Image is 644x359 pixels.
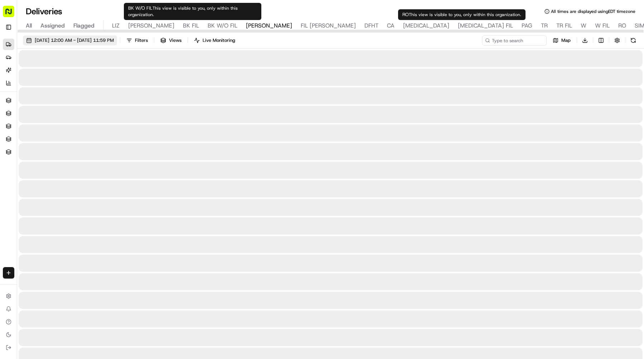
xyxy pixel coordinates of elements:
[123,35,151,45] button: Filters
[549,35,574,45] button: Map
[40,21,65,30] span: Assigned
[19,46,118,54] input: Clear
[561,37,571,44] span: Map
[32,68,117,75] div: Start new chat
[122,70,130,79] button: Start new chat
[482,35,547,45] input: Type to search
[60,141,66,147] div: 💻
[203,37,235,44] span: Live Monitoring
[628,35,638,45] button: Refresh
[32,75,98,81] div: We're available if you need us!
[541,21,548,30] span: TR
[64,111,79,117] span: [DATE]
[595,21,610,30] span: W FIL
[387,21,394,30] span: CA
[403,21,449,30] span: [MEDICAL_DATA]
[409,12,521,18] span: This view is visible to you, only within this organization.
[7,104,19,115] img: Klarizel Pensader
[60,111,63,117] span: •
[112,21,120,30] span: LIZ
[14,141,55,148] span: Knowledge Base
[68,141,115,148] span: API Documentation
[14,111,20,117] img: 1736555255976-a54dd68f-1ca7-489b-9aae-adbdc363a1c4
[135,37,148,44] span: Filters
[398,9,526,20] div: RO
[128,5,238,18] span: This view is visible to you, only within this organization.
[169,37,181,44] span: Views
[22,111,59,117] span: Klarizel Pensader
[15,68,28,81] img: 1724597045416-56b7ee45-8013-43a0-a6f9-03cb97ddad50
[551,9,635,14] span: All times are displayed using EDT timezone
[111,92,130,100] button: See all
[7,93,48,99] div: Past conversations
[35,37,114,44] span: [DATE] 12:00 AM - [DATE] 11:59 PM
[556,21,572,30] span: TR FIL
[4,138,58,151] a: 📗Knowledge Base
[581,21,586,30] span: W
[124,3,261,20] div: BK W/O FIL
[522,21,532,30] span: PAG
[71,158,87,163] span: Pylon
[458,21,513,30] span: [MEDICAL_DATA] FIL
[73,21,95,30] span: Flagged
[301,21,356,30] span: FIL [PERSON_NAME]
[7,141,13,147] div: 📗
[7,68,20,81] img: 1736555255976-a54dd68f-1ca7-489b-9aae-adbdc363a1c4
[246,21,292,30] span: [PERSON_NAME]
[364,21,378,30] span: DFHT
[23,35,117,45] button: [DATE] 12:00 AM - [DATE] 11:59 PM
[7,29,130,40] p: Welcome 👋
[7,7,21,21] img: Nash
[183,21,199,30] span: BK FIL
[58,138,118,151] a: 💻API Documentation
[208,21,237,30] span: BK W/O FIL
[618,21,626,30] span: RO
[157,35,185,45] button: Views
[50,158,87,163] a: Powered byPylon
[26,6,62,17] h1: Deliveries
[128,21,174,30] span: [PERSON_NAME]
[191,35,238,45] button: Live Monitoring
[26,21,32,30] span: All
